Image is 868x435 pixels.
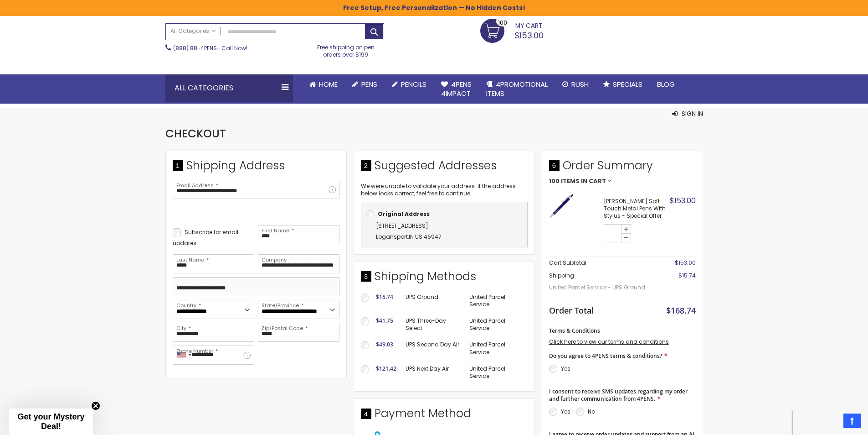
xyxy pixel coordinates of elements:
[173,44,247,52] span: - Call Now!
[678,272,696,279] span: $15.74
[465,361,527,384] td: United Parcel Service
[549,158,696,178] span: Order Summary
[596,74,650,94] a: Specials
[555,74,596,94] a: Rush
[401,361,465,384] td: UPS Next Day Air
[670,195,696,206] span: $153.00
[361,269,528,289] div: Shipping Methods
[498,18,507,27] span: 100
[465,313,527,336] td: United Parcel Service
[650,74,682,94] a: Blog
[166,24,221,39] a: All Categories
[666,305,696,316] span: $168.74
[561,408,570,415] label: Yes
[549,327,600,335] span: Terms & Conditions
[415,233,422,241] span: US
[441,79,472,98] span: 4Pens 4impact
[561,365,570,372] label: Yes
[378,210,430,218] b: Original Address
[549,352,662,360] span: Do you agree to 4PENS terms & conditions?
[549,178,560,184] span: 100
[514,30,544,41] span: $153.00
[401,313,465,336] td: UPS Three-Day Select
[376,341,393,348] span: $49.03
[682,109,703,118] span: Sign In
[549,304,594,316] strong: Order Total
[604,198,668,220] strong: [PERSON_NAME] Soft Touch Metal Pens With Stylus - Special Offer
[361,406,528,426] div: Payment Method
[345,74,385,94] a: Pens
[588,408,595,415] label: No
[366,220,523,242] div: ,
[165,74,293,102] div: All Categories
[486,79,548,98] span: 4PROMOTIONAL ITEMS
[376,365,396,372] span: $121.42
[361,158,528,178] div: Suggested Addresses
[173,346,194,364] div: United States: +1
[308,40,384,58] div: Free shipping on pen orders over $199
[657,79,675,89] span: Blog
[549,338,669,346] a: Click here to view our terms and conditions
[434,74,479,104] a: 4Pens4impact
[17,412,84,431] span: Get your Mystery Deal!
[465,336,527,360] td: United Parcel Service
[319,79,338,89] span: Home
[424,233,442,241] span: 46947
[409,233,414,241] span: IN
[401,336,465,360] td: UPS Second Day Air
[376,222,428,230] span: [STREET_ADDRESS]
[170,27,216,35] span: All Categories
[376,317,393,325] span: $41.75
[376,233,408,241] span: Logansport
[173,228,238,247] span: Subscribe for email updates
[675,259,696,267] span: $153.00
[165,126,226,141] span: Checkout
[385,74,434,94] a: Pencils
[465,289,527,313] td: United Parcel Service
[361,183,528,197] p: We were unable to validate your address. If the address below looks correct, feel free to continue.
[401,289,465,313] td: UPS Ground
[793,410,868,435] iframe: Google Customer Reviews
[173,158,339,178] div: Shipping Address
[549,256,651,269] th: Cart Subtotal
[91,401,100,410] button: Close teaser
[376,293,393,301] span: $15.74
[302,74,345,94] a: Home
[173,44,217,52] a: (888) 88-4PENS
[549,272,574,279] span: Shipping
[9,409,93,435] div: Get your Mystery Deal!Close teaser
[549,388,688,403] span: I consent to receive SMS updates regarding my order and further communication from 4PENS.
[549,279,651,296] span: United Parcel Service - UPS Ground
[401,79,426,89] span: Pencils
[613,79,642,89] span: Specials
[361,79,377,89] span: Pens
[672,109,703,118] button: Sign In
[549,194,574,219] img: Celeste Soft Touch Metal Pens With Stylus - Special Offer-Blue
[480,19,544,42] a: $153.00 100
[561,178,606,184] span: Items in Cart
[571,79,589,89] span: Rush
[479,74,555,104] a: 4PROMOTIONALITEMS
